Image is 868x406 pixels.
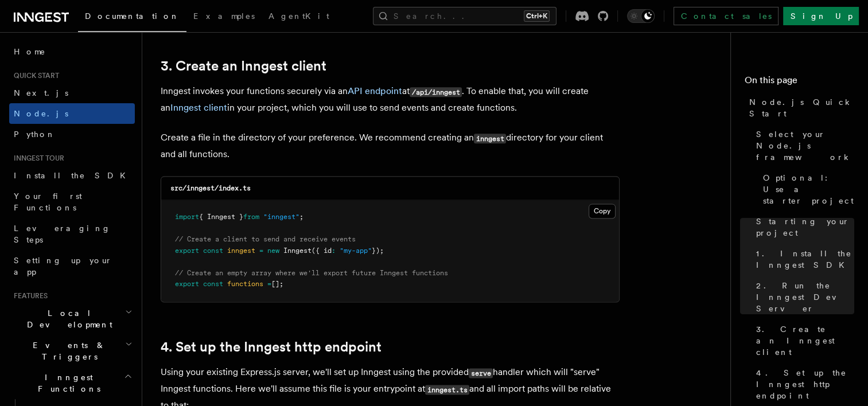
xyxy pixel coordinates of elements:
[9,71,59,80] span: Quick start
[312,247,332,255] span: ({ id
[752,124,854,167] a: Select your Node.js framework
[271,280,283,288] span: [];
[161,339,382,355] a: 4. Set up the Inngest http endpoint
[283,247,312,255] span: Inngest
[410,87,462,97] code: /api/inngest
[193,11,255,21] span: Examples
[9,303,135,335] button: Local Development
[175,235,356,243] span: // Create a client to send and receive events
[259,247,263,255] span: =
[267,247,279,255] span: new
[186,3,262,31] a: Examples
[243,213,259,221] span: from
[9,372,124,395] span: Inngest Functions
[9,367,135,399] button: Inngest Functions
[14,130,56,139] span: Python
[425,385,469,395] code: inngest.ts
[756,280,854,314] span: 2. Run the Inngest Dev Server
[524,10,550,22] kbd: Ctrl+K
[752,275,854,319] a: 2. Run the Inngest Dev Server
[332,247,336,255] span: :
[756,216,854,239] span: Starting your project
[161,130,620,162] p: Create a file in the directory of your preference. We recommend creating an directory for your cl...
[14,88,68,97] span: Next.js
[752,319,854,362] a: 3. Create an Inngest client
[9,218,135,250] a: Leveraging Steps
[749,96,854,119] span: Node.js Quick Start
[348,85,402,96] a: API endpoint
[14,192,82,212] span: Your first Functions
[340,247,372,255] span: "my-app"
[170,102,227,113] a: Inngest client
[268,11,329,21] span: AgentKit
[752,211,854,243] a: Starting your project
[85,11,180,21] span: Documentation
[175,213,199,221] span: import
[9,335,135,367] button: Events & Triggers
[199,213,243,221] span: { Inngest }
[9,124,135,145] a: Python
[161,58,326,74] a: 3. Create an Inngest client
[783,7,859,25] a: Sign Up
[262,3,336,31] a: AgentKit
[9,307,125,330] span: Local Development
[14,46,46,57] span: Home
[9,154,64,163] span: Inngest tour
[469,368,493,378] code: serve
[756,248,854,271] span: 1. Install the Inngest SDK
[267,280,271,288] span: =
[227,280,263,288] span: functions
[161,83,620,116] p: Inngest invokes your functions securely via an at . To enable that, you will create an in your pr...
[9,103,135,124] a: Node.js
[9,186,135,218] a: Your first Functions
[9,41,135,62] a: Home
[9,250,135,282] a: Setting up your app
[745,73,854,92] h4: On this page
[9,291,48,300] span: Features
[627,9,655,23] button: Toggle dark mode
[175,269,448,277] span: // Create an empty array where we'll export future Inngest functions
[299,213,303,221] span: ;
[674,7,779,25] a: Contact sales
[14,256,112,276] span: Setting up your app
[758,167,854,211] a: Optional: Use a starter project
[9,339,125,362] span: Events & Triggers
[175,280,199,288] span: export
[78,3,186,32] a: Documentation
[756,323,854,358] span: 3. Create an Inngest client
[263,213,299,221] span: "inngest"
[203,280,223,288] span: const
[756,128,854,163] span: Select your Node.js framework
[474,134,506,143] code: inngest
[9,165,135,186] a: Install the SDK
[763,172,854,206] span: Optional: Use a starter project
[745,92,854,124] a: Node.js Quick Start
[170,184,251,192] code: src/inngest/index.ts
[175,247,199,255] span: export
[203,247,223,255] span: const
[14,171,133,180] span: Install the SDK
[372,247,384,255] span: });
[752,243,854,275] a: 1. Install the Inngest SDK
[373,7,556,25] button: Search...Ctrl+K
[756,367,854,401] span: 4. Set up the Inngest http endpoint
[14,109,68,118] span: Node.js
[14,224,111,244] span: Leveraging Steps
[9,83,135,103] a: Next.js
[752,362,854,406] a: 4. Set up the Inngest http endpoint
[227,247,255,255] span: inngest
